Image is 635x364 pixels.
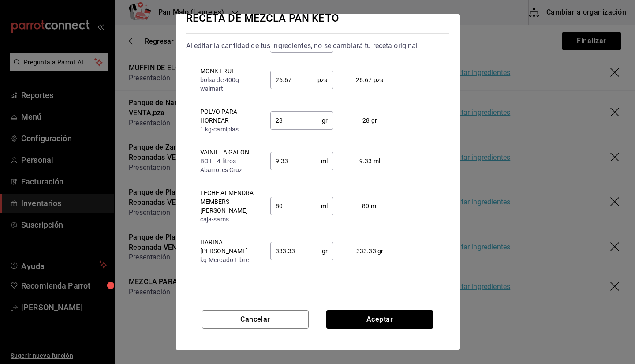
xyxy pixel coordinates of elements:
span: 333.33 gr [356,248,383,255]
input: 0 [270,197,321,215]
div: ml [270,152,333,170]
div: RECETA DE MEZCLA PAN KETO [186,10,449,26]
input: 0 [270,152,321,170]
div: pza [270,71,333,89]
div: HARINA [PERSON_NAME] [200,238,256,255]
div: VAINILLA GALON [200,148,256,157]
div: gr [270,111,333,130]
div: Al editar la cantidad de tus ingredientes, no se cambiará tu receta original [186,41,449,51]
input: 0 [270,242,322,260]
div: ml [270,197,333,215]
span: 28 gr [362,117,377,124]
button: Aceptar [326,310,433,329]
div: kg - Mercado Libre [200,255,256,264]
div: 1 kg - camiplas [200,125,256,134]
div: POLVO PARA HORNEAR [200,107,256,125]
button: Cancelar [202,310,309,329]
div: BOTE 4 litros - Abarrotes Cruz [200,157,256,174]
span: 9.33 ml [359,158,380,165]
span: 26.67 pza [356,76,384,83]
div: LECHE ALMENDRA MEMBERS [PERSON_NAME] [200,188,256,215]
span: 80 ml [362,203,377,210]
input: 0 [270,112,322,129]
input: 0 [270,71,318,89]
div: caja - sams [200,215,256,224]
div: gr [270,242,333,260]
div: bolsa de 400g - walmart [200,75,256,93]
div: MONK FRUIT [200,67,256,75]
